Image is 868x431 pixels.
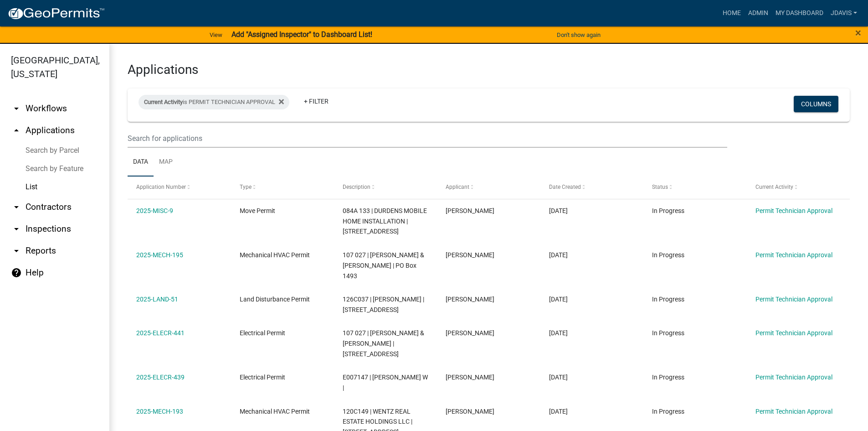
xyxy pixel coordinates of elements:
datatable-header-cell: Current Activity [747,177,850,198]
span: 08/13/2025 [549,251,568,259]
span: Mechanical HVAC Permit [240,408,310,415]
a: My Dashboard [772,5,827,22]
a: Map [154,148,178,177]
span: Electrical Permit [240,329,285,337]
a: View [206,27,226,42]
span: 08/12/2025 [549,374,568,381]
div: is PERMIT TECHNICIAN APPROVAL [139,95,289,109]
a: 2025-MECH-195 [136,251,183,259]
a: Permit Technician Approval [755,251,832,259]
i: arrow_drop_down [11,103,22,114]
span: Current Activity [755,184,793,190]
span: Date Created [549,184,581,190]
span: In Progress [652,296,684,303]
datatable-header-cell: Description [334,177,437,198]
a: Permit Technician Approval [755,207,832,214]
a: 2025-ELECR-441 [136,329,185,337]
span: 08/13/2025 [549,207,568,214]
a: Admin [745,5,772,22]
span: E007147 | REAVES DYRRAL W | [343,374,428,391]
h3: Applications [128,62,850,78]
i: arrow_drop_down [11,223,22,234]
span: × [855,26,861,39]
datatable-header-cell: Type [231,177,334,198]
span: Application Number [136,184,186,190]
span: 08/12/2025 [549,296,568,303]
datatable-header-cell: Application Number [128,177,231,198]
a: Data [128,148,154,177]
a: jdavis [827,5,861,22]
a: + Filter [297,93,336,109]
button: Close [855,27,861,38]
a: 2025-LAND-51 [136,296,178,303]
span: Land Disturbance Permit [240,296,310,303]
span: In Progress [652,374,684,381]
a: Permit Technician Approval [755,374,832,381]
span: In Progress [652,207,684,214]
datatable-header-cell: Status [643,177,746,198]
span: Marvin Roberts [446,296,494,303]
span: Charles Baxley [446,329,494,337]
a: 2025-MECH-193 [136,408,183,415]
a: 2025-MISC-9 [136,207,173,214]
a: Permit Technician Approval [755,408,832,415]
span: Rosean Reaves [446,374,494,381]
span: Barry Bonner [446,251,494,259]
button: Don't show again [553,27,604,42]
span: Move Permit [240,207,275,214]
button: Columns [794,96,838,112]
a: Home [719,5,745,22]
span: In Progress [652,408,684,415]
a: 2025-ELECR-439 [136,374,185,381]
i: arrow_drop_down [11,245,22,256]
span: 126C037 | Marvin Roberts | 108 ROCKVILLE SPRINGS CT [343,296,424,313]
span: Applicant [446,184,469,190]
i: arrow_drop_up [11,125,22,136]
span: Mechanical HVAC Permit [240,251,310,259]
span: melinda ingram [446,207,494,214]
datatable-header-cell: Applicant [437,177,540,198]
strong: Add "Assigned Inspector" to Dashboard List! [231,30,372,39]
span: 08/12/2025 [549,329,568,337]
span: 107 027 | HAMLIN TODD & MICHELLE S | PO Box 1493 [343,251,424,280]
span: In Progress [652,329,684,337]
span: Status [652,184,668,190]
datatable-header-cell: Date Created [540,177,643,198]
span: Electrical Permit [240,374,285,381]
input: Search for applications [128,129,727,148]
span: Description [343,184,370,190]
span: 084A 133 | DURDENS MOBILE HOME INSTALLATION | 118 Bluegill Rd [343,207,427,235]
i: arrow_drop_down [11,202,22,213]
a: Permit Technician Approval [755,296,832,303]
span: 107 027 | HAMLIN TODD & MICHELLE S | 1109 Oconee Springs Rd [343,329,424,358]
span: Type [240,184,252,190]
a: Permit Technician Approval [755,329,832,337]
i: help [11,267,22,278]
span: Scott Montgomery [446,408,494,415]
span: In Progress [652,251,684,259]
span: Current Activity [144,99,183,105]
span: 08/12/2025 [549,408,568,415]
